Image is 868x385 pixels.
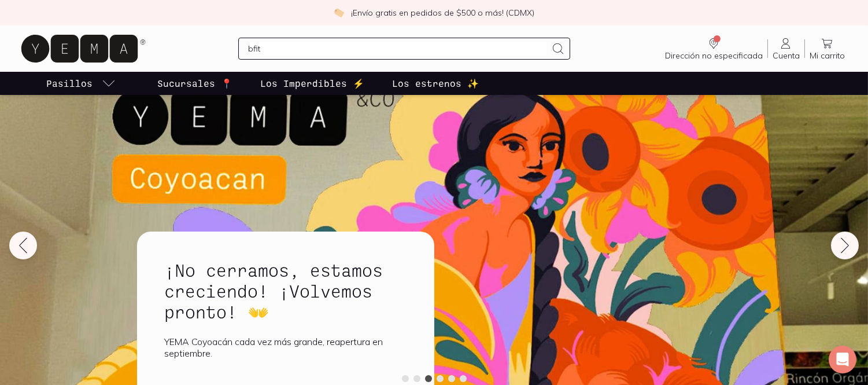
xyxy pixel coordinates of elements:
p: YEMA Coyoacán cada vez más grande, reapertura en septiembre. [165,336,407,359]
a: Mi carrito [805,36,849,61]
a: Dirección no especificada [660,36,767,61]
p: ¡Envío gratis en pedidos de $500 o más! (CDMX) [351,7,534,19]
img: check [334,8,344,18]
p: Sucursales 📍 [157,76,232,90]
a: Los Imperdibles ⚡️ [258,72,367,95]
div: Open Intercom Messenger [829,346,856,373]
span: Dirección no especificada [665,50,763,61]
p: Los Imperdibles ⚡️ [260,76,364,90]
a: pasillo-todos-link [44,72,118,95]
a: Sucursales 📍 [155,72,235,95]
p: Pasillos [46,76,93,90]
input: Busca los mejores productos [248,42,547,56]
h2: ¡No cerramos, estamos creciendo! ¡Volvemos pronto! 👐 [165,259,407,322]
span: Cuenta [773,50,800,61]
a: Los estrenos ✨ [390,72,481,95]
p: Los estrenos ✨ [392,76,479,90]
span: Mi carrito [810,50,845,61]
a: Cuenta [768,36,804,61]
